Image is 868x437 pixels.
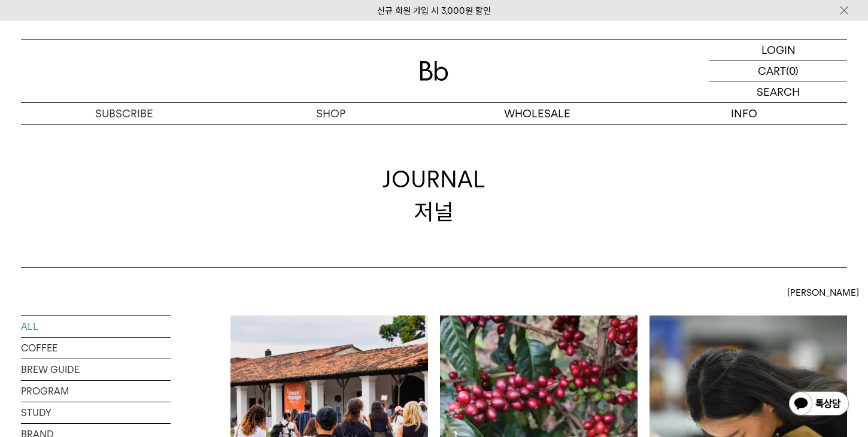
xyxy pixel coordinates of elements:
a: STUDY [21,402,171,423]
a: SUBSCRIBE [21,103,227,124]
p: INFO [641,103,847,124]
a: 신규 회원 가입 시 3,000원 할인 [377,5,491,16]
img: 로고 [420,61,448,81]
p: LOGIN [761,40,796,60]
a: BREW GUIDE [21,359,171,380]
a: PROGRAM [21,381,171,402]
p: SEARCH [757,81,800,102]
p: (0) [786,60,799,81]
a: COFFEE [21,338,171,359]
a: ALL [21,316,171,337]
p: WHOLESALE [434,103,641,124]
span: [PERSON_NAME] [787,286,859,300]
a: SHOP [227,103,434,124]
img: 카카오톡 채널 1:1 채팅 버튼 [788,390,850,419]
a: LOGIN [709,40,847,60]
a: CART (0) [709,60,847,81]
div: JOURNAL 저널 [383,163,485,227]
p: CART [758,60,786,81]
